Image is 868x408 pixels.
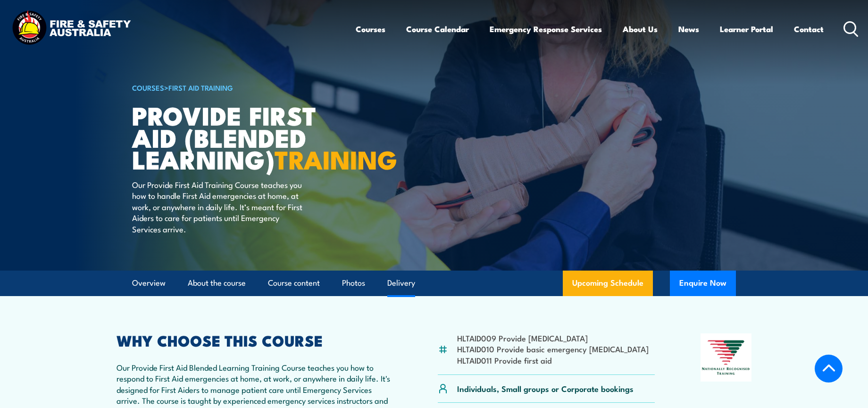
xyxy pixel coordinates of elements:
[406,17,469,42] a: Course Calendar
[168,82,233,93] a: First Aid Training
[132,179,304,234] p: Our Provide First Aid Training Course teaches you how to handle First Aid emergencies at home, at...
[457,355,649,365] li: HLTAID011 Provide first aid
[490,17,602,42] a: Emergency Response Services
[275,139,397,178] strong: TRAINING
[794,17,824,42] a: Contact
[457,332,649,343] li: HLTAID009 Provide [MEDICAL_DATA]
[701,333,751,382] img: Nationally Recognised Training logo.
[132,82,365,93] h6: >
[720,17,773,42] a: Learner Portal
[132,104,365,170] h1: Provide First Aid (Blended Learning)
[623,17,658,42] a: About Us
[387,271,415,296] a: Delivery
[132,82,164,93] a: COURSES
[563,271,653,296] a: Upcoming Schedule
[457,343,649,354] li: HLTAID010 Provide basic emergency [MEDICAL_DATA]
[268,271,320,296] a: Course content
[678,17,699,42] a: News
[188,271,246,296] a: About the course
[132,271,166,296] a: Overview
[117,333,392,347] h2: WHY CHOOSE THIS COURSE
[342,271,365,296] a: Photos
[356,17,385,42] a: Courses
[457,383,634,394] p: Individuals, Small groups or Corporate bookings
[670,271,736,296] button: Enquire Now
